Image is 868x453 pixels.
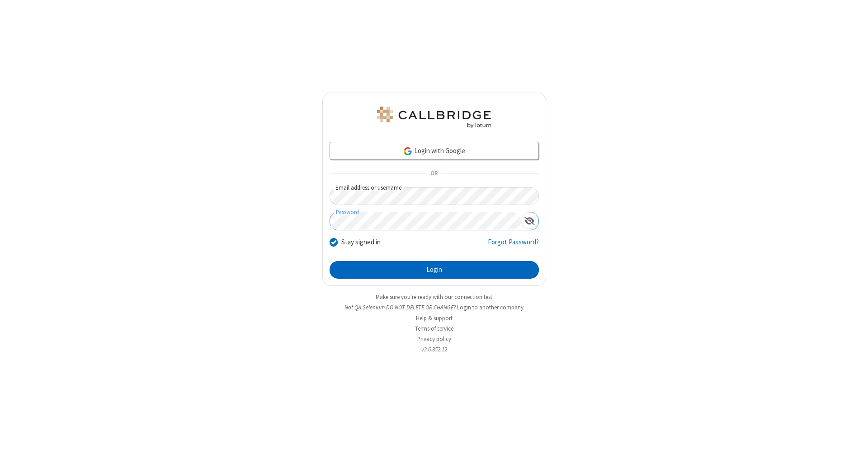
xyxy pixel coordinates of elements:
[330,187,539,205] input: Email address or username
[322,345,546,354] li: v2.6.352.12
[417,335,451,343] a: Privacy policy
[521,212,538,229] div: Show password
[416,314,453,322] a: Help & support
[341,237,381,248] label: Stay signed in
[488,237,539,254] a: Forgot Password?
[415,325,453,332] a: Terms of service
[403,146,413,156] img: google-icon.png
[330,261,539,279] button: Login
[376,293,492,301] a: Make sure you're ready with our connection test
[322,303,546,312] li: Not QA Selenium DO NOT DELETE OR CHANGE?
[375,107,493,128] img: QA Selenium DO NOT DELETE OR CHANGE
[330,142,539,160] a: Login with Google
[457,303,524,312] button: Login to another company
[330,212,521,230] input: Password
[427,168,441,180] span: OR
